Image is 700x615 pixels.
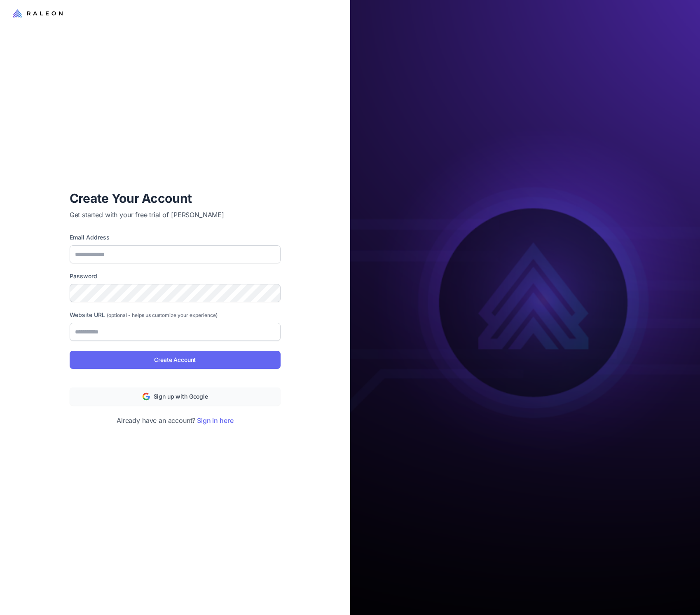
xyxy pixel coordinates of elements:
span: (optional - helps us customize your experience) [107,312,218,318]
p: Already have an account? [70,415,281,425]
button: Sign up with Google [70,387,281,406]
p: Get started with your free trial of [PERSON_NAME] [70,210,281,220]
label: Password [70,272,281,281]
h1: Create Your Account [70,190,281,207]
label: Email Address [70,233,281,242]
label: Website URL [70,310,281,319]
span: Sign up with Google [154,392,208,401]
a: Sign in here [197,416,233,425]
span: Create Account [154,355,196,364]
button: Create Account [70,351,281,369]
